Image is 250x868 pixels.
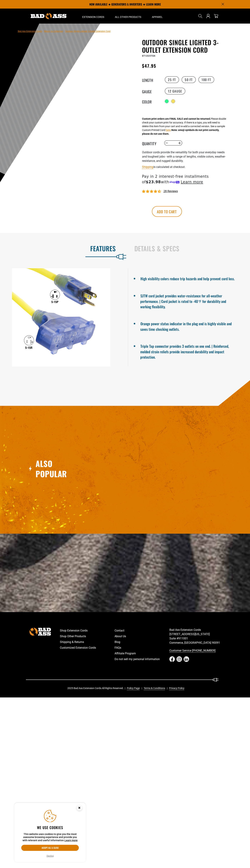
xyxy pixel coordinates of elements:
[168,686,184,690] a: Privacy Policy
[115,15,141,19] span: All Other Products
[125,686,140,690] a: Policy Page
[8,245,116,252] h2: Features
[115,656,169,662] a: Do not sell my personal information
[140,275,238,281] li: High visibility colors reduce trip hazards and help prevent cord loss.
[142,141,160,145] label: Quantity
[14,803,86,862] aside: Cookie Consent
[165,88,185,94] label: 12 Gauge
[18,29,110,33] nav: breadcrumbs
[142,77,160,82] legend: Length
[147,9,168,24] summary: Apparel
[165,76,179,83] label: 25 FT
[140,343,238,360] li: Triple Tap connector provides 3 outlets on one end. | Reinforced, molded strain reliefs provide i...
[60,633,115,639] a: Shop Other Products
[60,645,115,651] a: Customized Extension Cords
[182,76,196,83] label: 50 FT
[21,825,79,830] h2: We use cookies
[142,129,219,135] strong: Note: emoji symbols do not print correctly, please do not use them.
[29,628,51,636] img: Bad Ass Extension Cords
[77,9,110,24] summary: Extension Cords
[152,15,163,19] span: Apparel
[67,686,187,690] div: 2025 Bad Ass Extension Cords All Rights Reserved.
[115,651,169,656] a: Affiliate Program
[142,164,230,169] div: is calculated at checkout.
[31,13,66,19] img: Bad Ass Extension Cords
[65,30,110,33] span: Outdoor Single Lighted 3-Outlet Extension Cord
[169,648,224,654] a: Customer Service [PHONE_NUMBER]
[82,15,104,19] span: Extension Cords
[164,189,178,193] span: 28 reviews
[197,13,203,19] summary: Search
[142,55,155,57] span: BT12025TGN
[46,854,55,858] button: Decline
[21,845,79,851] button: Accept all & close
[60,628,115,633] a: Shop Extension Cords
[152,206,182,217] button: Add to cart
[142,89,160,93] legend: Gauge
[169,628,224,645] p: Bad Ass Extension Cords [STREET_ADDRESS][US_STATE] Suite #911001 Commerce, [GEOGRAPHIC_DATA] 90091
[142,99,160,104] legend: Color
[142,39,230,54] h1: Outdoor Single Lighted 3-Outlet Extension Cord
[166,128,171,132] button: here
[43,30,43,33] span: ›
[198,76,214,83] label: 100 FT
[18,30,42,33] a: Bad Ass Extension Cords
[134,245,243,252] h2: Details & Specs
[44,30,63,33] a: Return to Collection
[142,190,162,193] span: 4.64 stars
[142,117,226,136] div: Please double check your custom print for accuracy. If there is a typo, you will need to delete t...
[142,686,165,690] a: Terms & Conditions
[140,292,238,309] li: SJTW cord jacket provides water-resistance for all-weather performance. | Cord jacket is rated to...
[142,165,153,169] a: Shipping
[140,320,238,332] li: Orange power status indicator in the plug end is highly visible and saves time checking outlets.
[115,633,169,639] a: About Us
[142,63,156,69] span: $47.95
[21,833,79,842] p: This website uses cookies to give you the most awesome browsing experience and provide you with r...
[60,639,115,645] a: Shipping & Returns
[142,151,226,163] span: Outdoor cords provide the versatility for both your everyday needs and toughest jobs - with a ran...
[36,458,78,479] h2: Also Popular
[115,645,169,651] a: FAQs
[64,30,65,33] span: ›
[115,628,169,633] a: Contact
[65,839,78,842] a: Learn more
[142,117,211,120] strong: Custom print orders are FINAL SALE and cannot be returned.
[110,9,147,24] summary: All Other Products
[115,639,169,645] a: Blog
